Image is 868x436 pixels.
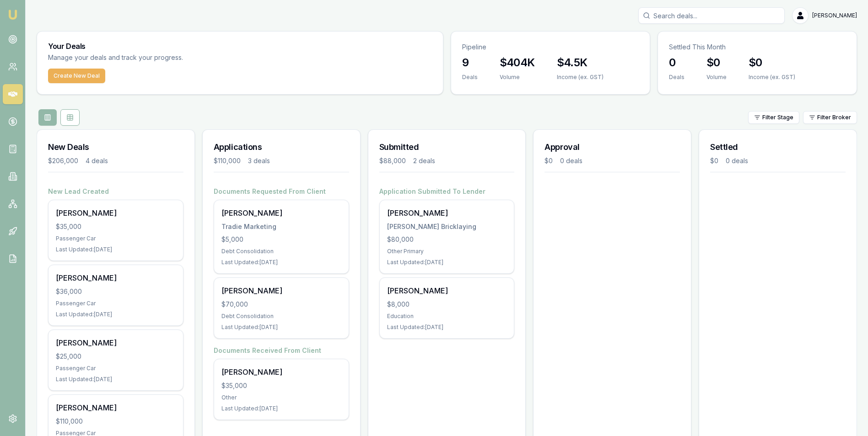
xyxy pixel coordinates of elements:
div: Income (ex. GST) [557,74,604,81]
div: $8,000 [387,300,507,309]
span: Filter Stage [762,114,793,121]
div: [PERSON_NAME] [387,207,507,218]
div: $25,000 [56,352,176,361]
h4: New Lead Created [48,187,183,196]
div: Passenger Car [56,235,176,242]
div: [PERSON_NAME] [56,272,176,283]
div: 4 deals [86,156,108,165]
div: 0 deals [726,156,748,165]
h3: New Deals [48,141,183,154]
div: 2 deals [413,156,435,165]
div: Last Updated: [DATE] [56,311,176,318]
div: Volume [706,74,727,81]
div: Passenger Car [56,300,176,307]
div: Last Updated: [DATE] [221,324,341,331]
h4: Documents Requested From Client [214,187,349,196]
div: Deals [462,74,478,81]
h3: Applications [214,141,349,154]
h4: Documents Received From Client [214,346,349,355]
button: Create New Deal [48,69,105,83]
h3: $4.5K [557,55,604,70]
div: $206,000 [48,156,78,165]
h3: $0 [706,55,727,70]
div: $36,000 [56,287,176,296]
div: Last Updated: [DATE] [387,259,507,266]
div: Last Updated: [DATE] [221,259,341,266]
div: Deals [669,74,685,81]
div: [PERSON_NAME] [221,207,341,218]
div: [PERSON_NAME] [221,367,341,378]
div: Last Updated: [DATE] [56,376,176,383]
div: [PERSON_NAME] [56,207,176,218]
div: [PERSON_NAME] [221,285,341,296]
div: Debt Consolidation [221,313,341,320]
div: 0 deals [560,156,582,165]
h3: Approval [545,141,680,154]
div: $110,000 [214,156,241,165]
div: $80,000 [387,235,507,244]
h3: Your Deals [48,43,432,50]
span: [PERSON_NAME] [812,12,857,19]
p: Settled This Month [669,43,846,52]
div: $5,000 [221,235,341,244]
div: [PERSON_NAME] Bricklaying [387,222,507,231]
div: Debt Consolidation [221,248,341,255]
div: [PERSON_NAME] [56,402,176,413]
h4: Application Submitted To Lender [379,187,515,196]
h3: 9 [462,55,478,70]
h3: Settled [710,141,846,154]
div: Last Updated: [DATE] [56,246,176,253]
div: $0 [710,156,718,165]
span: Filter Broker [817,114,851,121]
div: $0 [545,156,553,165]
div: Other Primary [387,248,507,255]
div: $88,000 [379,156,406,165]
div: $70,000 [221,300,341,309]
div: $110,000 [56,417,176,426]
h3: $404K [500,55,535,70]
h3: $0 [749,55,795,70]
p: Manage your deals and track your progress. [48,53,282,63]
div: Last Updated: [DATE] [387,324,507,331]
h3: Submitted [379,141,515,154]
div: Last Updated: [DATE] [221,405,341,412]
div: Passenger Car [56,365,176,372]
button: Filter Broker [803,111,857,124]
p: Pipeline [462,43,639,52]
div: [PERSON_NAME] [56,337,176,348]
div: Education [387,313,507,320]
div: Other [221,394,341,401]
h3: 0 [669,55,685,70]
input: Search deals [638,7,785,24]
div: [PERSON_NAME] [387,285,507,296]
div: $35,000 [56,222,176,231]
div: Volume [500,74,535,81]
div: 3 deals [248,156,270,165]
button: Filter Stage [748,111,799,124]
img: emu-icon-u.png [7,9,18,20]
div: Income (ex. GST) [749,74,795,81]
div: $35,000 [221,381,341,390]
div: Tradie Marketing [221,222,341,231]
